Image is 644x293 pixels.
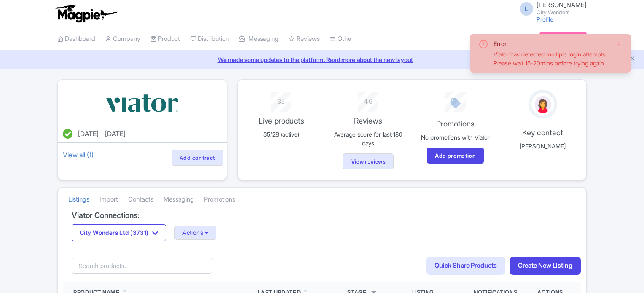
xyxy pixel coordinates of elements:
h4: Viator Connections: [72,211,572,220]
img: vbqrramwp3xkpi4ekcjz.svg [104,90,180,117]
div: 4.6 [330,92,407,107]
p: 35/28 (active) [243,130,320,139]
p: Reviews [330,115,407,126]
div: 35 [243,92,320,107]
span: L [520,2,533,16]
img: logo-ab69f6fb50320c5b225c76a69d11143b.png [53,4,118,23]
div: Error [494,39,609,48]
a: L [PERSON_NAME] City Wonders [515,2,587,15]
a: View all (1) [61,149,95,161]
a: Distribution [190,27,229,51]
a: Create New Listing [510,257,581,275]
a: We made some updates to the platform. Read more about the new layout [5,55,639,64]
a: Company [105,27,140,51]
p: Live products [243,115,320,126]
a: Add contract [172,150,223,166]
p: Promotions [417,118,494,129]
a: Product [150,27,180,51]
a: Subscription [539,32,587,45]
a: View reviews [343,153,394,169]
a: Add promotion [427,148,484,164]
a: Quick Share Products [426,257,505,275]
a: Promotions [204,188,235,211]
button: Actions [174,226,216,240]
p: [PERSON_NAME] [504,142,581,151]
a: Listings [68,188,89,211]
a: Messaging [164,188,194,211]
a: Contacts [128,188,153,211]
p: No promotions with Viator [417,133,494,142]
button: City Wonders Ltd (3731) [72,224,166,241]
button: Close announcement [629,54,636,64]
a: Messaging [239,27,279,51]
a: Import [99,188,118,211]
button: Close [616,39,623,49]
span: [PERSON_NAME] [537,1,587,9]
p: Average score for last 180 days [330,130,407,148]
img: avatar_key_member-9c1dde93af8b07d7383eb8b5fb890c87.png [533,94,553,115]
span: [DATE] - [DATE] [78,129,126,138]
a: Other [330,27,353,51]
input: Search products... [72,258,212,274]
p: Key contact [504,127,581,138]
a: Profile [537,16,553,23]
a: Dashboard [57,27,95,51]
div: Viator has detected multiple login attempts. Please wait 15-20mins before trying again. [494,50,609,67]
a: Reviews [289,27,320,51]
small: City Wonders [537,10,587,15]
